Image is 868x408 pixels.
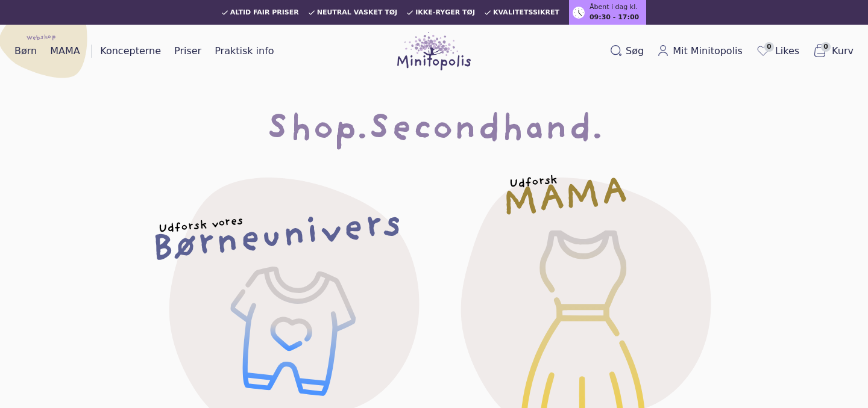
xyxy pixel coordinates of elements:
span: Neutral vasket tøj [317,9,398,16]
span: Likes [775,44,799,58]
button: 0Kurv [808,41,858,61]
span: Ikke-ryger tøj [415,9,475,16]
span: Altid fair priser [230,9,299,16]
span: Shop. [266,102,368,159]
a: Mit Minitopolis [652,42,747,61]
span: 0 [764,42,774,52]
span: Secondhand. [368,102,603,159]
a: MAMA [45,42,85,61]
span: 09:30 - 17:00 [590,13,639,23]
img: Minitopolis logo [397,32,471,70]
a: Koncepterne [95,42,166,61]
a: 0Likes [751,41,804,61]
span: Åbent i dag kl. [590,2,638,13]
span: 0 [821,42,831,52]
a: Børn [10,42,42,61]
span: Søg [626,44,644,58]
a: Priser [169,42,206,61]
button: Søg [605,42,649,61]
span: Kvalitetssikret [493,9,559,16]
span: Kurv [832,44,854,58]
h2: MAMA [501,182,628,219]
h2: Børneunivers [150,213,403,263]
span: Mit Minitopolis [673,44,743,58]
a: Praktisk info [210,42,278,61]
